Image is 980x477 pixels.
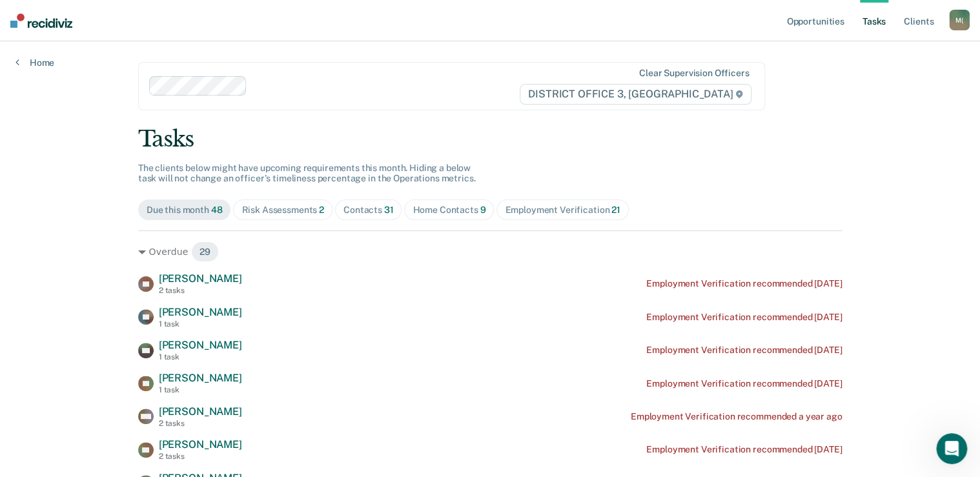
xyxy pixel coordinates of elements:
div: M ( [949,10,970,30]
button: M( [949,10,970,30]
div: Risk Assessments [241,205,324,216]
iframe: Intercom live chat [936,433,967,464]
span: [PERSON_NAME] [159,272,242,285]
a: Home [15,57,54,68]
span: DISTRICT OFFICE 3, [GEOGRAPHIC_DATA] [520,84,751,105]
div: Contacts [343,205,394,216]
span: 21 [611,205,620,215]
div: 2 tasks [159,286,242,295]
span: [PERSON_NAME] [159,405,242,418]
span: 31 [384,205,394,215]
div: Employment Verification [505,205,620,216]
div: Overdue 29 [138,241,842,262]
span: 2 [319,205,324,215]
div: 2 tasks [159,452,242,461]
div: Employment Verification recommended a year ago [631,411,842,422]
div: 1 task [159,385,242,394]
div: Employment Verification recommended [DATE] [646,444,842,455]
span: The clients below might have upcoming requirements this month. Hiding a below task will not chang... [138,163,476,184]
span: 48 [211,205,223,215]
div: Employment Verification recommended [DATE] [646,312,842,323]
div: Employment Verification recommended [DATE] [646,378,842,389]
div: Due this month [147,205,223,216]
span: [PERSON_NAME] [159,306,242,318]
div: Home Contacts [413,205,485,216]
span: [PERSON_NAME] [159,372,242,384]
span: 29 [191,241,219,262]
span: [PERSON_NAME] [159,438,242,451]
div: Employment Verification recommended [DATE] [646,345,842,356]
div: 2 tasks [159,419,242,428]
div: 1 task [159,352,242,361]
img: Recidiviz [10,14,72,28]
div: 1 task [159,320,242,329]
div: Tasks [138,126,842,152]
span: [PERSON_NAME] [159,339,242,351]
div: Clear supervision officers [639,68,749,79]
div: Employment Verification recommended [DATE] [646,278,842,289]
span: 9 [480,205,485,215]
